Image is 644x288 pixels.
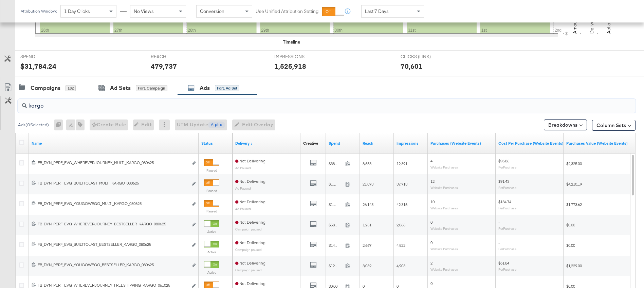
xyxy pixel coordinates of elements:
label: Active [204,270,219,275]
span: $96.86 [498,158,509,163]
span: Not Delivering [235,199,265,204]
div: Creative [303,141,318,146]
sub: Campaign paused [235,247,262,252]
span: 1 Day Clicks [64,8,90,14]
a: Shows the creative associated with your ad. [303,141,318,146]
span: 12,391 [397,161,407,166]
span: Not Delivering [235,220,265,225]
span: $58.19 [329,222,343,227]
div: 0 [54,119,66,130]
sub: Website Purchases [430,226,458,230]
div: 1,525,918 [274,61,306,71]
div: Ads ( 0 Selected) [18,122,49,128]
span: REACH [151,53,202,60]
label: Active [204,229,219,234]
button: Column Sets [592,120,636,131]
span: - [498,240,500,245]
sub: Campaign paused [235,227,262,231]
div: FB_DYN_PERF_EVG_WHEREVERJOURNEY_MULTI_KARGO_080625 [38,160,188,165]
span: 0 [430,240,433,245]
label: Use Unified Attribution Setting: [256,8,319,15]
span: 12 [430,179,435,184]
div: Campaigns [31,84,60,92]
span: - [498,220,500,225]
a: The total amount spent to date. [329,141,357,146]
span: $4,210.19 [566,181,582,187]
span: Not Delivering [235,158,265,163]
div: FB_DYN_PERF_EVG_YOUGOWEGO_MULTI_KARGO_080625 [38,201,188,206]
span: 21,873 [363,181,373,187]
span: $1,773.62 [566,202,582,207]
a: Reflects the ability of your Ad to achieve delivery. [235,141,298,146]
span: Last 7 Days [365,8,389,14]
text: Delivery [589,16,595,34]
sub: Campaign paused [235,268,262,272]
span: Not Delivering [235,179,265,184]
span: No Views [134,8,154,14]
span: 2 [430,260,433,266]
a: The number of times your ad was served. On mobile apps an ad is counted as served the first time ... [397,141,425,146]
div: 182 [66,85,76,91]
span: $0.00 [566,222,575,227]
label: Paused [204,209,219,213]
span: 4,522 [397,243,405,248]
text: Amount (USD) [572,4,578,34]
div: Ads [200,84,210,92]
input: Search Ad Name, ID or Objective [27,96,579,110]
a: The number of times a purchase was made tracked by your Custom Audience pixel on your website aft... [430,141,493,146]
span: $1,229.00 [566,263,582,268]
div: Ad Sets [110,84,131,92]
sub: Per Purchase [498,206,516,210]
sub: Per Purchase [498,226,516,230]
div: FB_DYN_PERF_EVG_WHEREVERJOURNEY_BESTSELLER_KARGO_080625 [38,221,188,227]
span: 3,032 [363,263,371,268]
a: The number of people your ad was served to. [363,141,391,146]
div: for 1 Ad Set [215,85,239,91]
span: Not Delivering [235,240,265,245]
span: 4 [430,158,433,163]
span: 4,903 [397,263,405,268]
span: 2,667 [363,243,371,248]
sub: Ad Paused [235,166,251,170]
button: Breakdowns [544,119,587,130]
div: Timeline [283,39,300,45]
div: Attribution Window: [20,9,57,14]
label: Active [204,250,219,254]
span: 8,653 [363,161,371,166]
span: $1,097.19 [329,181,343,187]
span: 26,143 [363,202,373,207]
div: FB_DYN_PERF_EVG_YOUGOWEGO_BESTSELLER_KARGO_080625 [38,262,188,268]
text: Actions [606,18,612,34]
div: FB_DYN_PERF_EVG_BUILTTOLAST_BESTSELLER_KARGO_080625 [38,242,188,247]
sub: Per Purchase [498,267,516,271]
span: $134.74 [498,199,511,204]
a: Shows the current state of your Ad. [201,141,230,146]
span: 10 [430,199,435,204]
sub: Website Purchases [430,247,458,251]
span: 42,316 [397,202,407,207]
span: $123.68 [329,263,343,268]
span: 0 [430,281,433,286]
span: IMPRESSIONS [274,53,325,60]
div: FB_DYN_PERF_EVG_WHEREVERJOURNEY_FREESHIPPING_KARGO_061025 [38,283,188,288]
span: $91.43 [498,179,509,184]
sub: Ad Paused [235,207,251,211]
div: for 1 Campaign [136,85,167,91]
span: 1,251 [363,222,371,227]
span: $387.45 [329,161,343,166]
div: 70,601 [401,61,423,71]
span: - [498,281,500,286]
span: 37,713 [397,181,407,187]
a: Ad Name. [32,141,196,146]
span: Not Delivering [235,260,265,266]
sub: Website Purchases [430,165,458,169]
span: Not Delivering [235,281,265,286]
sub: Per Purchase [498,165,516,169]
span: 2,066 [397,222,405,227]
div: 479,737 [151,61,177,71]
span: $144.33 [329,243,343,248]
sub: Per Purchase [498,186,516,190]
div: FB_DYN_PERF_EVG_BUILTTOLAST_MULTI_KARGO_080625 [38,180,188,186]
span: $2,325.00 [566,161,582,166]
span: $1,347.36 [329,202,343,207]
